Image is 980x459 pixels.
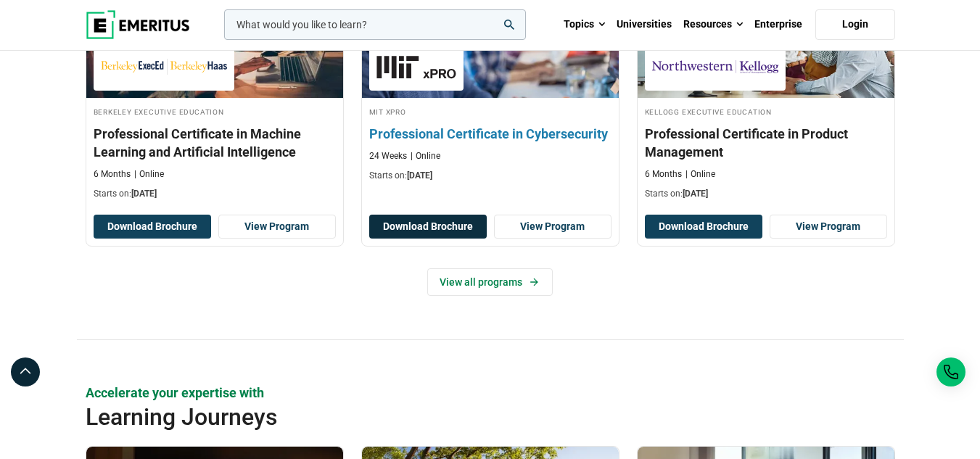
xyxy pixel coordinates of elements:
h4: Kellogg Executive Education [645,105,887,117]
p: Starts on: [94,188,336,200]
span: [DATE] [683,189,708,199]
a: Login [815,9,895,40]
p: Accelerate your expertise with [86,384,895,402]
p: Online [411,150,440,162]
button: Download Brochure [369,215,487,239]
img: MIT xPRO [376,51,456,83]
p: 6 Months [94,168,131,181]
p: 6 Months [645,168,682,181]
a: View Program [770,215,887,239]
img: Kellogg Executive Education [652,51,778,83]
h3: Professional Certificate in Cybersecurity [369,125,612,143]
span: [DATE] [407,170,432,181]
a: View Program [218,215,336,239]
span: [DATE] [131,189,157,199]
p: Starts on: [645,188,887,200]
h2: Learning Journeys [86,402,814,431]
a: View Program [494,215,612,239]
h3: Professional Certificate in Machine Learning and Artificial Intelligence [94,125,336,161]
p: Online [685,168,715,181]
p: Online [134,168,164,181]
h4: MIT xPRO [369,105,612,117]
h3: Professional Certificate in Product Management [645,125,887,161]
button: Download Brochure [645,215,762,239]
button: Download Brochure [94,215,211,239]
p: Starts on: [369,170,612,182]
img: Berkeley Executive Education [101,51,227,83]
p: 24 Weeks [369,150,407,162]
a: View all programs [427,268,553,296]
input: woocommerce-product-search-field-0 [224,9,526,40]
h4: Berkeley Executive Education [94,105,336,117]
